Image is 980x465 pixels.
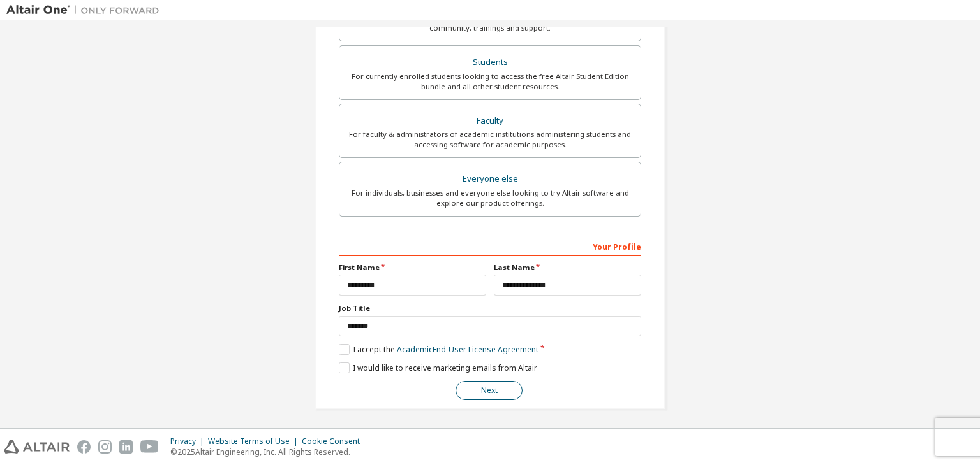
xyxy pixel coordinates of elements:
label: I would like to receive marketing emails from Altair [339,362,537,373]
label: Last Name [494,262,641,273]
button: Next [456,381,523,400]
div: Website Terms of Use [208,436,302,447]
div: For currently enrolled students looking to access the free Altair Student Edition bundle and all ... [347,71,633,92]
div: Privacy [170,436,208,447]
label: Job Title [339,303,641,313]
div: For faculty & administrators of academic institutions administering students and accessing softwa... [347,129,633,150]
img: youtube.svg [140,440,159,454]
div: Faculty [347,112,633,130]
a: Academic End-User License Agreement [397,344,538,355]
div: Everyone else [347,170,633,188]
img: instagram.svg [98,440,112,454]
div: Cookie Consent [302,436,367,447]
div: For individuals, businesses and everyone else looking to try Altair software and explore our prod... [347,188,633,208]
p: © 2025 Altair Engineering, Inc. All Rights Reserved. [170,447,367,457]
img: facebook.svg [77,440,91,454]
div: Students [347,54,633,71]
img: Altair One [6,4,166,17]
img: linkedin.svg [119,440,133,454]
label: First Name [339,262,486,273]
img: altair_logo.svg [4,440,70,454]
div: Your Profile [339,236,641,256]
label: I accept the [339,344,538,355]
